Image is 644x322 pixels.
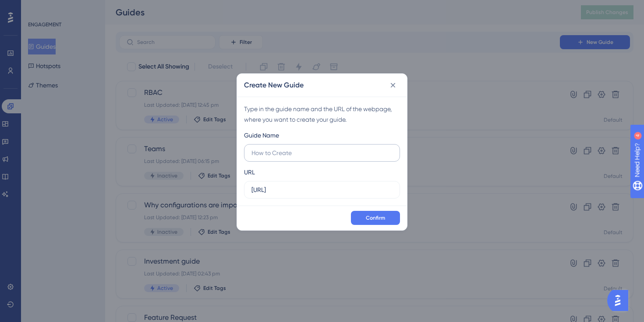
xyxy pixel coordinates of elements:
iframe: UserGuiding AI Assistant Launcher [607,287,633,314]
span: Need Help? [21,2,55,13]
input: https://www.example.com [251,185,393,195]
div: 4 [61,4,64,11]
div: Guide Name [244,130,279,141]
h2: Create New Guide [244,80,304,90]
span: Confirm [366,214,385,221]
input: How to Create [251,148,393,158]
div: Type in the guide name and the URL of the webpage, where you want to create your guide. [244,104,400,125]
div: URL [244,167,255,177]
